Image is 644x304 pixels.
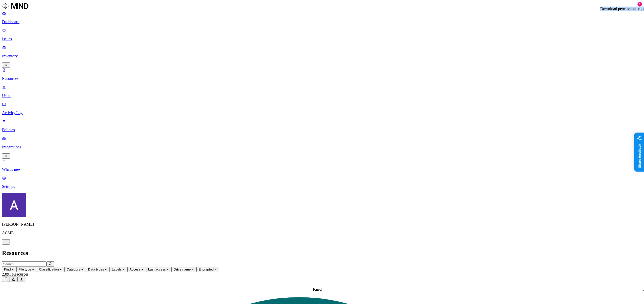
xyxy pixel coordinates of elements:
p: ACME [2,231,642,235]
span: Last access [148,267,166,271]
p: Integrations [2,145,642,149]
a: What's new [2,159,642,172]
a: MIND [2,2,642,11]
p: Activity Log [2,111,642,115]
a: Settings [2,176,642,189]
span: Data types [88,267,104,271]
p: Users [2,93,642,98]
span: Access [130,267,140,271]
span: Classification [39,267,59,271]
span: Labels [112,267,122,271]
input: Search [2,261,47,267]
a: Inventory [2,45,642,67]
a: Resources [2,68,642,81]
div: Kind [3,287,632,292]
p: Settings [2,184,642,189]
a: Dashboard [2,11,642,24]
span: File type [19,267,31,271]
a: Issues [2,28,642,41]
span: Kind [4,267,11,271]
a: Policies [2,119,642,132]
a: Users [2,85,642,98]
span: Encrypted [198,267,214,271]
span: Drive name [174,267,191,271]
p: Policies [2,128,642,132]
span: Category [67,267,80,271]
img: MIND [2,2,28,10]
p: What's new [2,167,642,172]
p: Issues [2,37,642,41]
img: Avigail Bronznick [2,193,26,217]
a: Activity Log [2,102,642,115]
h2: Resources [2,250,642,256]
p: Resources [2,76,642,81]
p: Dashboard [2,20,642,24]
a: Integrations [2,136,642,158]
div: 1 [637,2,642,7]
span: 2,891 Resources [2,272,29,276]
p: Inventory [2,54,642,58]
